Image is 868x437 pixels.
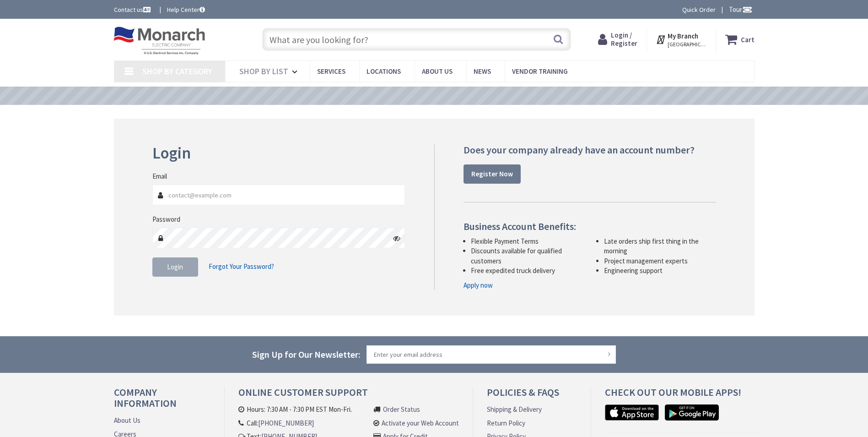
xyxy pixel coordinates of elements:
[604,266,716,275] li: Engineering support
[167,5,205,14] a: Help Center
[512,67,568,76] span: Vendor Training
[471,266,583,275] li: Free expedited truck delivery
[487,418,525,428] a: Return Policy
[656,31,706,48] div: My Branch [GEOGRAPHIC_DATA], [GEOGRAPHIC_DATA]
[471,236,583,246] li: Flexible Payment Terms
[464,164,521,184] a: Register Now
[474,67,491,76] span: News
[367,345,616,364] input: Enter your email address
[152,214,180,224] label: Password
[114,27,205,55] img: Monarch Electric Company
[209,258,274,275] a: Forgot Your Password?
[152,257,198,277] button: Login
[114,5,152,14] a: Contact us
[252,349,361,360] span: Sign Up for Our Newsletter:
[605,387,761,404] h4: Check out Our Mobile Apps!
[464,221,716,232] h4: Business Account Benefits:
[487,404,542,414] a: Shipping & Delivery
[209,262,274,271] span: Forgot Your Password?
[152,144,405,162] h2: Login
[611,31,637,48] span: Login / Register
[152,185,405,205] input: Email
[258,418,314,428] a: [PHONE_NUMBER]
[725,31,755,48] a: Cart
[317,67,345,76] span: Services
[142,66,212,76] span: Shop By Category
[464,144,716,155] h4: Does your company already have an account number?
[383,404,420,414] a: Order Status
[729,5,752,14] span: Tour
[393,235,400,242] i: Click here to show/hide password
[238,404,365,414] li: Hours: 7:30 AM - 7:30 PM EST Mon-Fri.
[682,5,716,14] a: Quick Order
[668,32,698,40] strong: My Branch
[464,280,493,290] a: Apply now
[167,262,183,271] span: Login
[114,387,210,415] h4: Company Information
[354,91,514,101] a: VIEW OUR VIDEO TRAINING LIBRARY
[487,387,577,404] h4: Policies & FAQs
[604,236,716,256] li: Late orders ship first thing in the morning
[152,171,167,181] label: Email
[422,67,453,76] span: About Us
[262,28,571,51] input: What are you looking for?
[604,256,716,266] li: Project management experts
[598,31,637,48] a: Login / Register
[239,66,288,76] span: Shop By List
[238,418,365,428] li: Call:
[741,31,755,48] strong: Cart
[471,169,513,178] strong: Register Now
[668,41,706,48] span: [GEOGRAPHIC_DATA], [GEOGRAPHIC_DATA]
[367,67,401,76] span: Locations
[382,418,459,428] a: Activate your Web Account
[238,387,459,404] h4: Online Customer Support
[471,246,583,266] li: Discounts available for qualified customers
[114,415,140,425] a: About Us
